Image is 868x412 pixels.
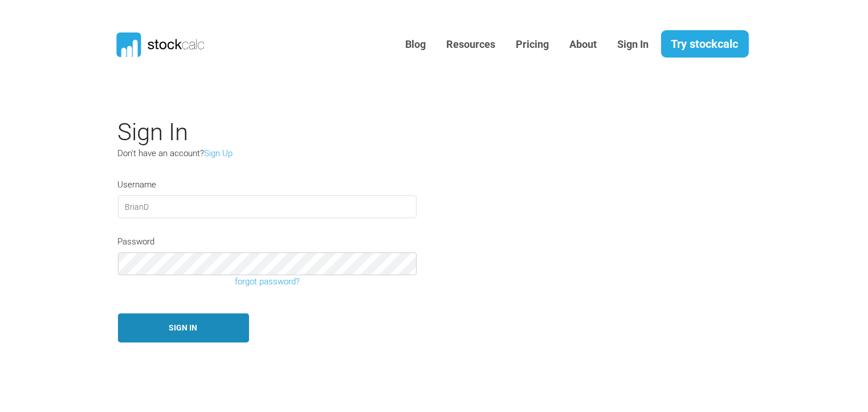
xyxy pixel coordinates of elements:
[438,31,504,59] a: Resources
[561,31,606,59] a: About
[609,31,658,59] a: Sign In
[397,31,435,59] a: Blog
[118,147,380,160] p: Don't have an account?
[109,275,425,288] a: forgot password?
[118,118,642,146] h2: Sign In
[118,235,155,248] label: Password
[118,178,157,191] label: Username
[661,30,749,58] a: Try stockcalc
[508,31,558,59] a: Pricing
[118,313,249,342] button: Sign In
[205,148,233,158] a: Sign Up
